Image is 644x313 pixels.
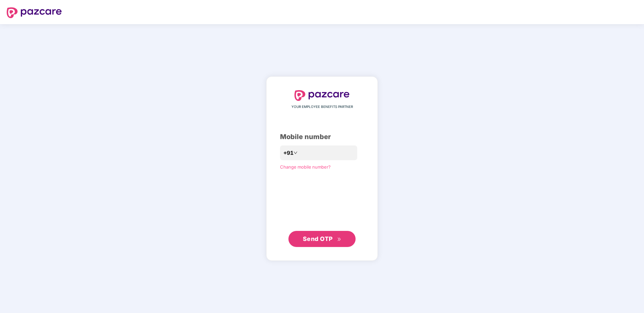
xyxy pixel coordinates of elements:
[294,90,350,101] img: logo
[337,237,341,242] span: double-right
[280,132,364,142] div: Mobile number
[293,151,297,155] span: down
[288,231,356,247] button: Send OTPdouble-right
[280,164,331,170] a: Change mobile number?
[283,149,293,157] span: +91
[303,235,333,242] span: Send OTP
[291,104,353,110] span: YOUR EMPLOYEE BENEFITS PARTNER
[7,7,62,18] img: logo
